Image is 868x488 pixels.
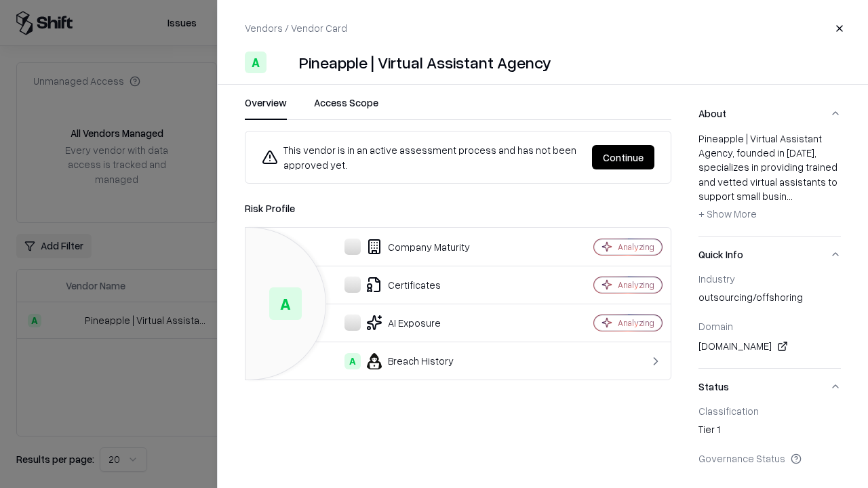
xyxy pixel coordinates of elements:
div: Quick Info [698,272,841,368]
button: Status [698,369,841,405]
div: Company Maturity [256,239,547,255]
div: A [245,52,267,73]
img: Pineapple | Virtual Assistant Agency [272,52,294,73]
div: Analyzing [618,279,654,291]
div: A [344,353,361,369]
div: Analyzing [618,241,654,253]
div: Classification [698,405,841,417]
div: Pineapple | Virtual Assistant Agency [299,52,551,73]
span: + Show More [698,207,757,220]
div: Breach History [256,353,547,369]
div: A [269,287,302,320]
div: Certificates [256,277,547,293]
div: Tier 1 [698,422,841,441]
button: Continue [592,145,654,169]
div: AI Exposure [256,314,547,331]
div: Risk Profile [245,200,671,216]
button: Overview [245,96,287,120]
button: Access Scope [314,96,378,120]
div: This vendor is in an active assessment process and has not been approved yet. [262,142,581,172]
div: Industry [698,272,841,285]
p: Vendors / Vendor Card [245,21,347,35]
div: outsourcing/offshoring [698,290,841,309]
div: Governance Status [698,452,841,464]
button: About [698,96,841,131]
div: About [698,131,841,236]
div: [DOMAIN_NAME] [698,338,841,354]
div: Domain [698,320,841,332]
button: + Show More [698,203,757,225]
div: Analyzing [618,317,654,329]
button: Quick Info [698,237,841,272]
span: ... [787,190,793,202]
div: Pineapple | Virtual Assistant Agency, founded in [DATE], specializes in providing trained and vet... [698,131,841,225]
